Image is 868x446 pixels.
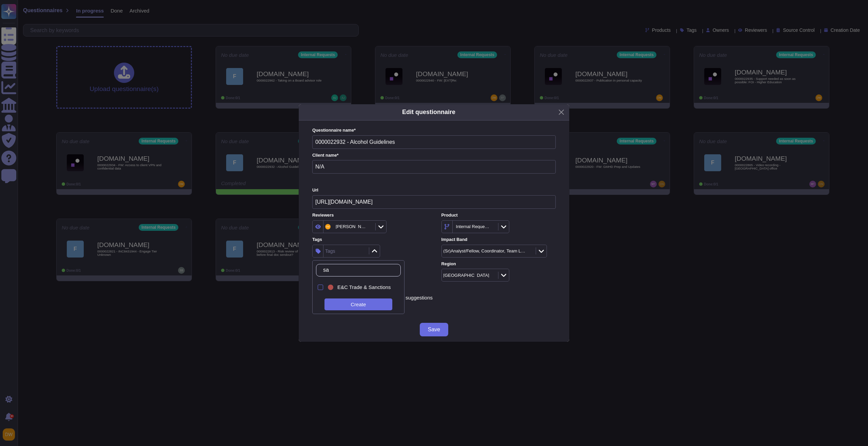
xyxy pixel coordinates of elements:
input: Enter questionnaire name [312,135,556,149]
h5: Edit questionnaire [402,108,455,117]
label: Questionnaire name [312,128,556,133]
label: Region [441,262,556,266]
label: Impact Band [441,238,556,242]
label: Tags [312,238,427,242]
span: E&C Trade & Sanctions [337,284,391,290]
div: Internal Requests [456,224,490,229]
label: Client name [312,153,556,158]
label: Product [441,213,556,218]
div: (Sr)Analyst/Fellow, Coordinator, Team Leader [443,249,527,253]
div: E&C Trade & Sanctions [327,280,394,295]
span: Save [428,327,440,332]
label: Suggestion source control [312,288,556,292]
input: Online platform url [312,195,556,209]
div: Create [324,298,392,310]
button: Close [556,107,567,117]
div: Tags [325,249,335,253]
input: Search by keywords [320,264,400,276]
button: Save [420,323,448,336]
img: user [325,224,331,229]
div: [GEOGRAPHIC_DATA] [443,273,489,277]
label: Url [312,188,556,193]
label: Reviewers [312,213,427,218]
div: [PERSON_NAME] [336,224,367,229]
input: Enter company name of the client [312,160,556,174]
div: E&C Trade & Sanctions [327,283,335,291]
